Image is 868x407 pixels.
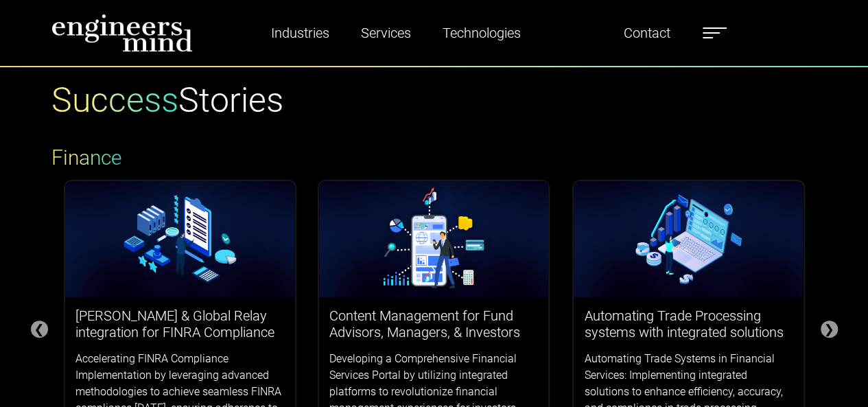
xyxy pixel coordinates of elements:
[355,17,417,49] a: Services
[319,181,549,297] img: logos
[821,321,838,338] div: ❯
[266,17,335,49] a: Industries
[51,80,178,120] span: Success
[51,146,122,170] span: Finance
[75,307,285,340] h3: [PERSON_NAME] & Global Relay integration for FINRA Compliance
[329,307,539,340] h3: Content Management for Fund Advisors, Managers, & Investors
[437,17,526,49] a: Technologies
[51,80,283,121] h1: Stories
[574,181,804,297] img: logos
[618,17,675,49] a: Contact
[51,14,193,52] img: logo
[584,307,793,340] h3: Automating Trade Processing systems with integrated solutions
[31,321,48,338] div: ❮
[65,181,295,297] img: logos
